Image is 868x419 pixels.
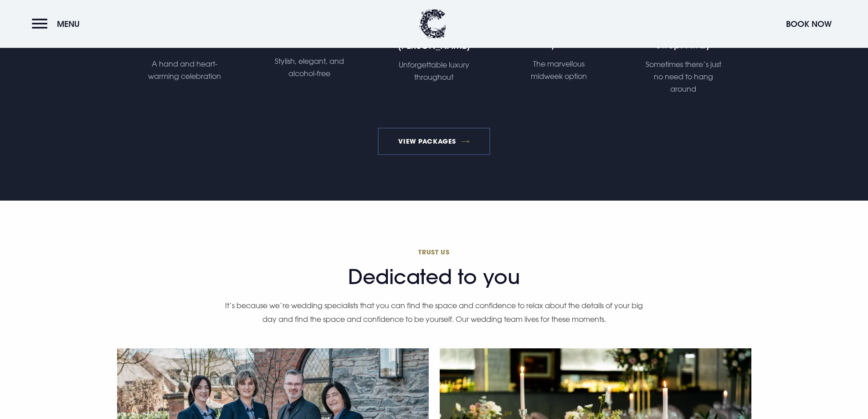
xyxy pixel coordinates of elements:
p: It’s because we’re wedding specialists that you can find the space and confidence to relax about ... [225,299,644,326]
span: Trust us [225,248,644,256]
p: The marvellous midweek option [518,58,600,83]
h2: Dedicated to you [225,248,644,289]
button: Book Now [781,14,836,34]
img: Clandeboye Lodge [419,9,447,39]
p: Unforgettable luxury throughout [393,59,475,83]
span: Menu [57,19,80,29]
p: A hand and heart-warming celebration [144,58,226,83]
p: Stylish, elegant, and alcohol-free [268,55,350,80]
a: View Packages [378,128,490,155]
p: Sometimes there’s just no need to hang around [642,58,724,96]
button: Menu [32,14,84,34]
